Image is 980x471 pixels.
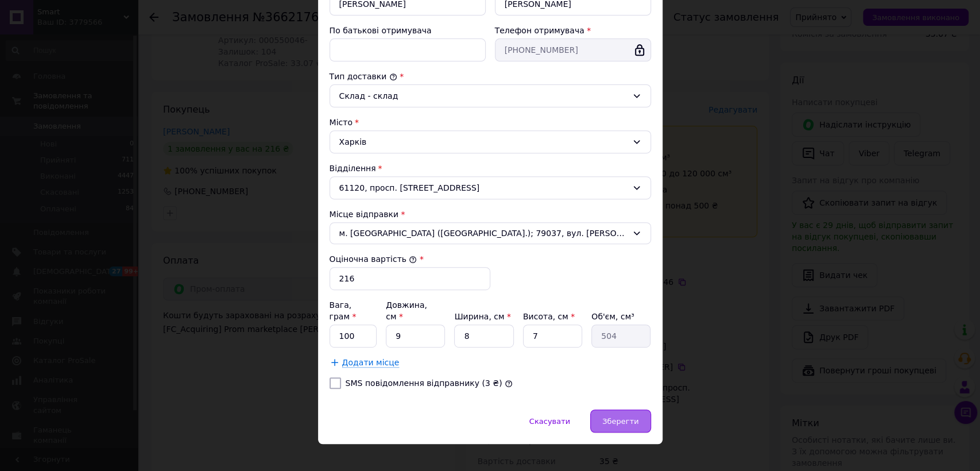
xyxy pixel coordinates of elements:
span: Додати місце [342,358,400,368]
label: Оціночна вартість [330,254,417,264]
div: Склад - склад [339,90,627,102]
label: Телефон отримувача [495,26,584,35]
div: Тип доставки [330,71,651,82]
span: Зберегти [602,417,638,426]
input: +380 [495,38,651,61]
div: Об'єм, см³ [591,311,650,322]
div: 61120, просп. [STREET_ADDRESS] [330,176,651,199]
span: м. [GEOGRAPHIC_DATA] ([GEOGRAPHIC_DATA].); 79037, вул. [PERSON_NAME][STREET_ADDRESS] [339,227,627,239]
div: Місто [330,117,651,128]
label: Вага, грам [330,300,357,321]
div: Відділення [330,163,651,174]
label: Ширина, см [454,312,510,321]
label: SMS повідомлення відправнику (3 ₴) [346,379,502,388]
div: Місце відправки [330,209,651,220]
label: По батькові отримувача [330,26,432,35]
label: Висота, см [523,312,575,321]
div: Харків [330,130,651,153]
label: Довжина, см [386,300,427,321]
span: Скасувати [529,417,570,426]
